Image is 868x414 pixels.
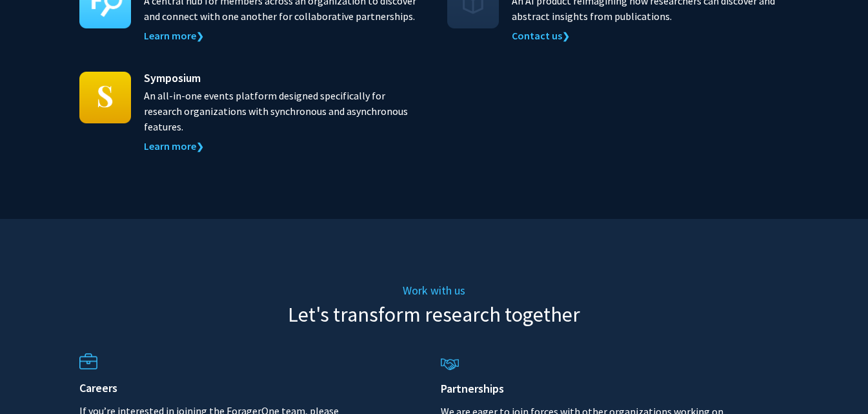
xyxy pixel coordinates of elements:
span: ❯ [196,141,204,152]
img: partnerships_icon.png [441,358,459,370]
a: Opens in a new tab [144,140,204,152]
img: symposium_product_icon.png [79,72,131,123]
span: Symposium [144,69,201,87]
p: An all-in-one events platform designed specifically for research organizations with synchronous a... [144,88,421,134]
h5: Work with us [79,284,789,298]
span: Careers [79,379,117,397]
a: Opens in a new tab [144,29,204,42]
span: Partnerships [441,380,504,397]
h2: Let's transform research together [79,302,789,327]
span: ❯ [196,30,204,42]
img: careers_icon.png [79,353,97,369]
span: ❯ [562,30,570,42]
a: Opens in a new tab [512,29,570,42]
